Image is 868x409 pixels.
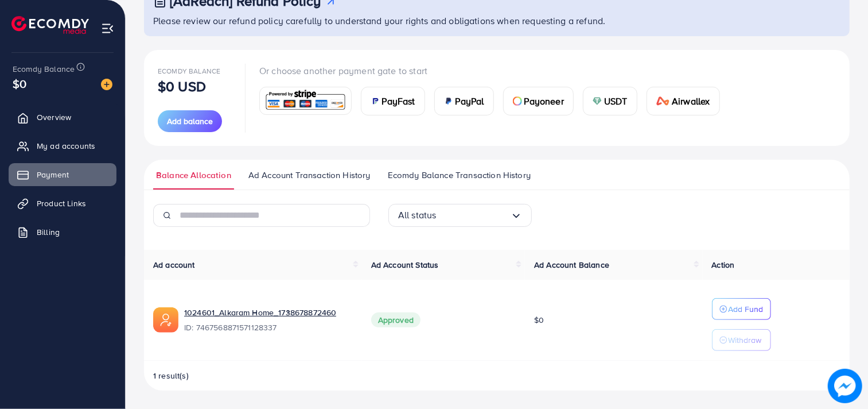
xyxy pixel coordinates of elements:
[37,226,60,238] span: Billing
[371,97,380,106] img: card
[712,329,771,351] button: Withdraw
[388,204,532,227] div: Search for option
[11,16,89,34] img: logo
[153,370,189,381] span: 1 result(s)
[604,94,628,108] span: USDT
[388,169,531,182] span: Ecomdy Balance Transaction History
[371,312,421,327] span: Approved
[437,206,511,224] input: Search for option
[184,307,353,333] div: <span class='underline'>1024601_Alkaram Home_1738678872460</span></br>7467568871571128337
[153,307,178,333] img: ic-ads-acc.e4c84228.svg
[513,97,522,106] img: card
[712,298,771,320] button: Add Fund
[444,97,453,106] img: card
[382,94,415,108] span: PayFast
[158,66,220,76] span: Ecomdy Balance
[828,369,862,403] img: image
[184,307,336,318] a: 1024601_Alkaram Home_1738678872460
[9,106,116,129] a: Overview
[9,163,116,186] a: Payment
[248,169,371,182] span: Ad Account Transaction History
[9,192,116,215] a: Product Links
[524,94,564,108] span: Payoneer
[259,64,729,78] p: Or choose another payment gate to start
[534,314,544,326] span: $0
[672,94,710,108] span: Airwallex
[434,87,494,115] a: cardPayPal
[361,87,425,115] a: cardPayFast
[583,87,637,115] a: cardUSDT
[593,97,602,106] img: card
[729,302,764,316] p: Add Fund
[37,198,86,209] span: Product Links
[167,115,213,127] span: Add balance
[13,75,26,92] span: $0
[647,87,720,115] a: cardAirwallex
[9,221,116,244] a: Billing
[259,87,352,115] a: card
[156,169,231,182] span: Balance Allocation
[9,134,116,157] a: My ad accounts
[398,206,437,224] span: All status
[101,22,114,35] img: menu
[101,79,112,90] img: image
[534,259,609,271] span: Ad Account Balance
[37,169,69,180] span: Payment
[712,259,735,271] span: Action
[153,259,195,271] span: Ad account
[656,97,670,106] img: card
[184,322,353,333] span: ID: 7467568871571128337
[153,14,843,28] p: Please review our refund policy carefully to understand your rights and obligations when requesti...
[503,87,574,115] a: cardPayoneer
[158,79,206,93] p: $0 USD
[37,111,71,123] span: Overview
[371,259,439,271] span: Ad Account Status
[158,110,222,132] button: Add balance
[13,63,75,75] span: Ecomdy Balance
[456,94,484,108] span: PayPal
[729,333,762,347] p: Withdraw
[37,140,95,152] span: My ad accounts
[263,88,348,113] img: card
